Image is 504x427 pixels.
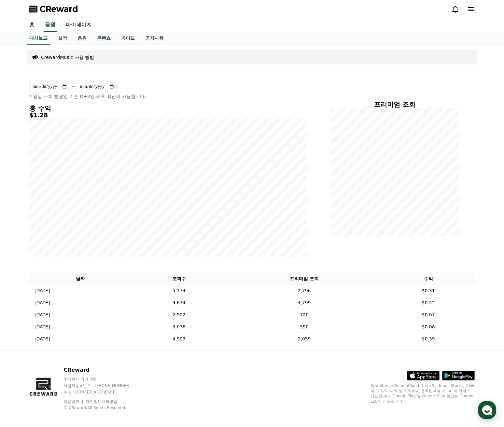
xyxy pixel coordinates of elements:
[29,93,307,100] p: * 영상 조회 발생일 기준 D+3일 이후 확인이 가능합니다.
[92,32,116,45] a: 콘텐츠
[371,383,475,404] p: App Store, iCloud, iCloud Drive 및 iTunes Store는 미국과 그 밖의 나라 및 지역에서 등록된 Apple Inc.의 서비스 상표입니다. Goo...
[116,32,140,45] a: 가이드
[35,287,50,294] p: [DATE]
[131,333,226,345] td: 4,903
[35,336,50,342] p: [DATE]
[131,285,226,297] td: 5,174
[29,112,307,118] h5: $1.28
[61,18,97,32] a: 마이페이지
[63,390,143,395] p: 주소 : [STREET_ADDRESS]
[71,83,76,90] p: ~
[382,333,475,345] td: $0.39
[382,273,475,285] th: 수익
[63,399,84,404] a: 이용약관
[227,333,382,345] td: 2,059
[382,309,475,321] td: $0.07
[227,309,382,321] td: 720
[29,4,78,14] a: CReward
[227,273,382,285] th: 프리미엄 조회
[227,285,382,297] td: 2,796
[53,32,72,45] a: 실적
[63,383,143,388] p: 사업자등록번호 : [PHONE_NUMBER]
[382,285,475,297] td: $0.31
[86,399,117,404] a: 개인정보처리방침
[29,105,307,112] h4: 총 수익
[330,101,459,108] h4: 프리미엄 조회
[41,54,94,61] a: CrewardMusic 사용 방법
[44,18,57,32] a: 음원
[72,32,92,45] a: 음원
[24,18,40,32] a: 홈
[382,321,475,333] td: $0.08
[63,377,143,382] p: 주식회사 와이피랩
[382,297,475,309] td: $0.42
[29,273,131,285] th: 날짜
[131,321,226,333] td: 3,076
[227,321,382,333] td: 590
[140,32,169,45] a: 공지사항
[131,297,226,309] td: 9,674
[35,299,50,306] p: [DATE]
[35,311,50,318] p: [DATE]
[131,273,226,285] th: 조회수
[27,32,50,45] a: 대시보드
[131,309,226,321] td: 2,902
[40,4,78,14] span: CReward
[63,405,143,410] p: © CReward All Rights Reserved.
[35,324,50,330] p: [DATE]
[63,366,143,374] p: CReward
[227,297,382,309] td: 4,799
